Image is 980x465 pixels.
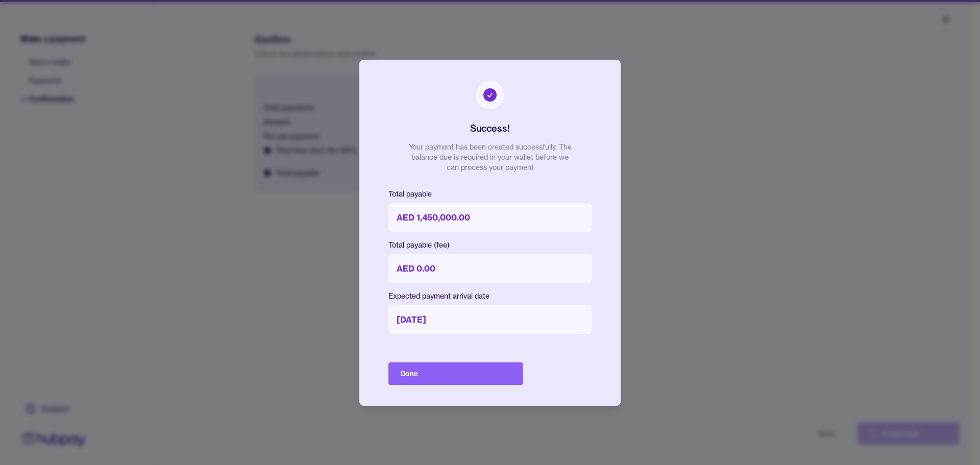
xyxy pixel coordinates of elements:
[388,291,592,301] p: Expected payment arrival date
[388,362,523,385] button: Done
[388,305,592,334] p: [DATE]
[408,142,572,173] p: Your payment has been created successfully. The balance due is required in your wallet before we ...
[388,240,592,250] p: Total payable (fee)
[470,121,510,136] h2: Success!
[388,254,592,283] p: AED 0.00
[388,203,592,232] p: AED 1,450,000.00
[388,189,592,199] p: Total payable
